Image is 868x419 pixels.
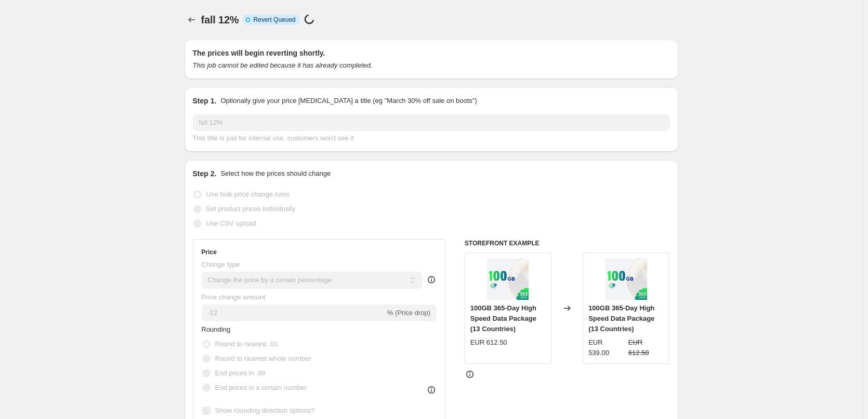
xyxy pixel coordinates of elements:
span: EUR 612.50 [628,338,649,357]
i: This job cannot be edited because it has already completed. [193,61,373,69]
span: 100GB 365-Day High Speed Data Package (13 Countries) [588,304,654,333]
span: Round to nearest .01 [215,340,278,348]
span: Revert Queued [253,16,295,24]
button: Price change jobs [185,12,199,27]
span: Round to nearest whole number [215,355,311,362]
input: 30% off holiday sale [193,114,670,131]
span: fall 12% [201,14,239,25]
input: -15 [202,305,385,321]
span: Price change amount [202,293,266,301]
h3: Price [202,248,217,256]
span: Change type [202,260,240,268]
img: 1_14_80x.jpg [606,258,647,300]
h2: Step 2. [193,168,217,179]
span: This title is just for internal use, customers won't see it [193,134,354,142]
p: Select how the prices should change [220,168,331,179]
h2: The prices will begin reverting shortly. [193,48,670,58]
span: Use bulk price change rules [206,190,290,198]
span: Rounding [202,325,231,333]
span: EUR 539.00 [588,338,609,357]
span: Set product prices individually [206,205,296,213]
span: End prices in .99 [215,369,266,377]
h2: Step 1. [193,96,217,106]
span: Use CSV upload [206,219,256,227]
span: Show rounding direction options? [215,407,315,414]
span: End prices in a certain number [215,384,307,391]
p: Optionally give your price [MEDICAL_DATA] a title (eg "March 30% off sale on boots") [220,96,477,106]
